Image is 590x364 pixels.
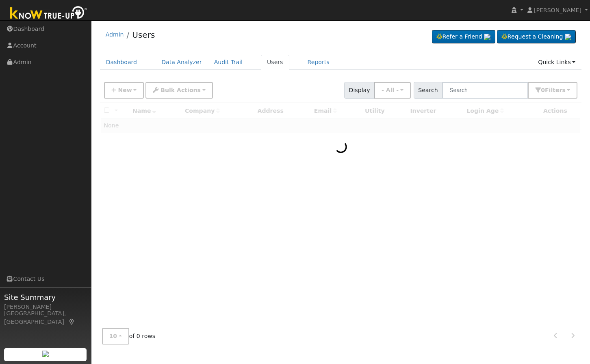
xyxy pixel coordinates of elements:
[414,82,442,99] span: Search
[4,292,87,303] span: Site Summary
[4,303,87,311] div: [PERSON_NAME]
[261,55,289,70] a: Users
[109,333,117,339] span: 10
[145,82,213,99] button: Bulk Actions
[104,82,144,99] button: New
[42,351,49,357] img: retrieve
[161,87,201,93] span: Bulk Actions
[302,55,336,70] a: Reports
[155,55,208,70] a: Data Analyzer
[562,87,565,93] span: s
[106,31,124,38] a: Admin
[132,30,155,40] a: Users
[102,328,129,345] button: 10
[432,30,495,44] a: Refer a Friend
[208,55,249,70] a: Audit Trail
[442,82,528,99] input: Search
[534,7,581,13] span: [PERSON_NAME]
[497,30,576,44] a: Request a Cleaning
[4,309,87,326] div: [GEOGRAPHIC_DATA], [GEOGRAPHIC_DATA]
[118,87,132,93] span: New
[528,82,577,99] button: 0Filters
[545,87,566,93] span: Filter
[102,328,156,345] span: of 0 rows
[374,82,411,99] button: - All -
[6,4,91,23] img: Know True-Up
[532,55,581,70] a: Quick Links
[484,34,490,40] img: retrieve
[565,34,571,40] img: retrieve
[344,82,375,99] span: Display
[68,319,76,325] a: Map
[100,55,143,70] a: Dashboard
